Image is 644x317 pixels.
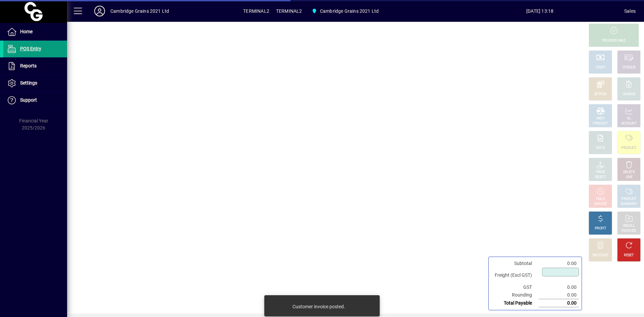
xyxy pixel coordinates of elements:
div: SELECT [595,175,606,180]
span: Reports [20,63,37,68]
span: Settings [20,80,37,86]
div: PROCESS SALE [602,38,626,43]
div: INVOICES [622,228,636,233]
div: SUMMARY [621,202,637,207]
span: Cambridge Grains 2021 Ltd [320,6,379,16]
div: RESET [624,253,634,258]
div: MISC [596,116,604,121]
a: Settings [3,75,67,92]
div: PRODUCT [621,146,636,151]
div: RECALL [623,223,635,228]
div: LINE [626,175,632,180]
span: Home [20,29,33,34]
div: NOTE [596,146,605,151]
a: Home [3,23,67,40]
td: Subtotal [491,260,539,267]
td: 0.00 [539,299,579,307]
div: DELETE [623,170,635,175]
a: Reports [3,58,67,74]
td: 0.00 [539,260,579,267]
div: EFTPOS [594,92,607,97]
div: CASH [596,65,605,70]
div: Cambridge Grains 2021 Ltd [110,6,169,16]
td: 0.00 [539,291,579,299]
div: DISCOUNT [592,253,608,258]
div: INVOICE [594,202,606,207]
div: ACCOUNT [621,121,637,126]
div: Customer invoice posted. [292,303,345,310]
span: TERMINAL2 [243,6,269,16]
div: Sales [624,6,636,16]
td: Total Payable [491,299,539,307]
td: Rounding [491,291,539,299]
div: CHARGE [623,92,636,97]
span: POS Entry [20,46,41,51]
button: Profile [89,5,110,17]
span: [DATE] 13:18 [455,6,624,16]
span: Cambridge Grains 2021 Ltd [309,5,381,17]
div: HOLD [596,197,605,202]
div: GL [627,116,631,121]
td: Freight (Excl GST) [491,267,539,283]
span: Support [20,97,37,103]
div: PROFIT [595,226,606,231]
td: 0.00 [539,283,579,291]
div: PRODUCT [621,197,636,202]
a: Support [3,92,67,109]
div: PRODUCT [593,121,608,126]
div: CHEQUE [623,65,635,70]
span: TERMINAL2 [276,6,302,16]
div: PRICE [596,170,605,175]
td: GST [491,283,539,291]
